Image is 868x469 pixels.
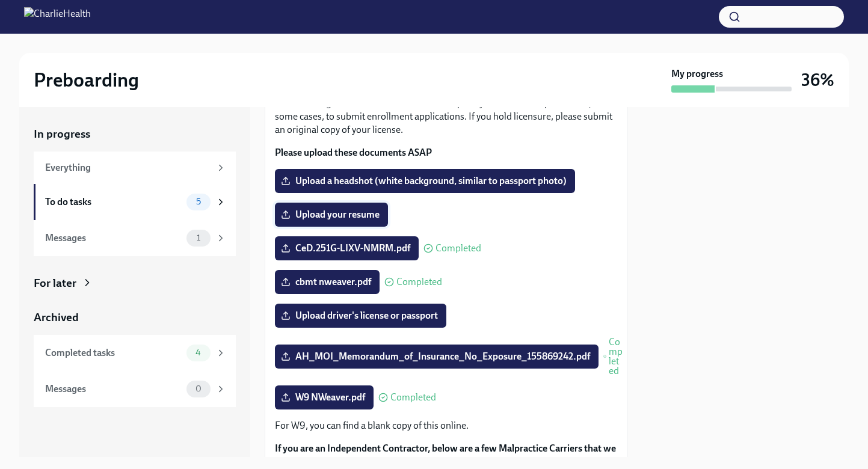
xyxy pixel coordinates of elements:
label: W9 NWeaver.pdf [275,385,374,409]
a: Everything [34,152,236,184]
span: Upload your resume [283,209,380,221]
h2: Preboarding [34,68,139,92]
a: To do tasks5 [34,184,236,220]
div: Messages [45,231,182,245]
label: Upload driver's license or passport [275,304,446,328]
span: Completed [436,244,481,253]
strong: My progress [671,67,723,81]
a: Archived [34,310,236,325]
div: Messages [45,382,182,396]
div: For later [34,275,76,291]
label: cbmt nweaver.pdf [275,270,380,294]
span: CeD.251G-LIXV-NMRM.pdf [283,242,410,254]
strong: Please upload these documents ASAP [275,147,432,158]
a: Completed tasks4 [34,335,236,371]
span: 1 [189,233,208,242]
span: 5 [189,197,208,206]
strong: If you are an Independent Contractor, below are a few Malpractice Carriers that we suggest: [275,443,616,467]
div: To do tasks [45,195,182,209]
a: Messages0 [34,371,236,407]
span: 0 [188,384,209,393]
span: cbmt nweaver.pdf [283,276,371,288]
label: CeD.251G-LIXV-NMRM.pdf [275,236,419,260]
div: Everything [45,161,211,174]
img: CharlieHealth [24,7,91,26]
span: W9 NWeaver.pdf [283,391,365,403]
p: For W9, you can find a blank copy of this online. [275,419,617,432]
p: The following documents are needed to complete your contractor profile and, in some cases, to sub... [275,97,617,136]
div: Completed tasks [45,346,182,360]
label: Upload your resume [275,203,388,227]
label: AH_MOI_Memorandum_of_Insurance_No_Exposure_155869242.pdf [275,345,599,369]
span: Completed [609,337,624,376]
label: Upload a headshot (white background, similar to passport photo) [275,169,575,193]
span: Upload driver's license or passport [283,310,438,322]
span: Upload a headshot (white background, similar to passport photo) [283,175,567,187]
span: AH_MOI_Memorandum_of_Insurance_No_Exposure_155869242.pdf [283,351,590,363]
a: Messages1 [34,220,236,256]
a: For later [34,275,236,291]
span: 4 [188,348,208,357]
span: Completed [396,277,442,287]
h3: 36% [801,69,834,91]
a: In progress [34,126,236,142]
span: Completed [390,393,436,402]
